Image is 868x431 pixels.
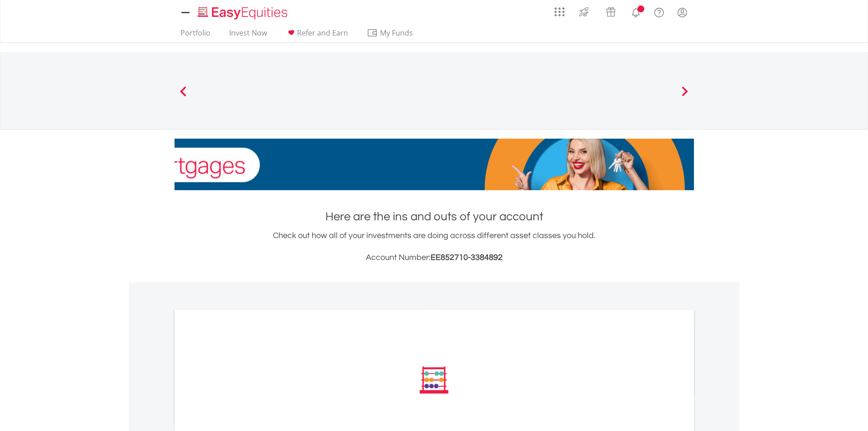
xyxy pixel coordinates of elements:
[175,229,694,264] div: Check out how all of your investments are doing across different asset classes you hold.
[431,253,503,262] span: EE852710-3384892
[282,28,352,42] a: Refer and Earn
[576,5,591,19] img: thrive-v2.svg
[549,2,570,17] a: AppsGrid
[367,27,426,39] span: My Funds
[624,2,647,21] a: Notifications
[196,5,291,21] img: EasyEquities_Logo.png
[597,2,624,19] a: Vouchers
[175,208,694,225] h1: Here are the ins and outs of your account
[647,2,671,21] a: FAQ's and Support
[297,28,348,38] span: Refer and Earn
[175,139,694,190] img: EasyMortage Promotion Banner
[226,28,271,42] a: Invest Now
[555,7,565,17] img: grid-menu-icon.svg
[194,2,291,21] a: Home page
[177,28,214,42] a: Portfolio
[603,5,618,19] img: vouchers-v2.svg
[671,2,694,22] a: My Profile
[175,251,694,264] h3: Account Number:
